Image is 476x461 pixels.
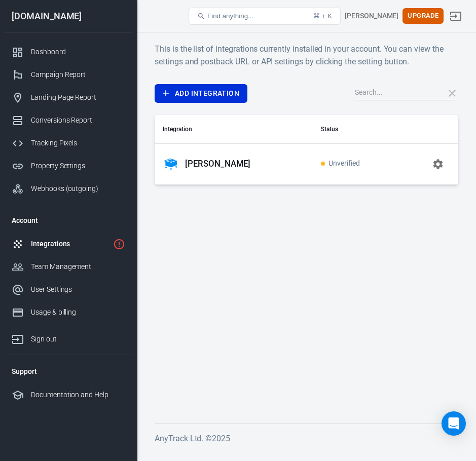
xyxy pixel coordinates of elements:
a: Sign out [444,4,468,28]
div: Webhooks (outgoing) [31,183,125,194]
a: Campaign Report [4,63,133,86]
input: Search... [355,87,436,100]
div: Tracking Pixels [31,138,125,148]
span: Find anything... [207,12,253,20]
a: Add Integration [155,84,247,103]
li: Account [4,208,133,233]
button: Find anything...⌘ + K [189,8,341,25]
a: Team Management [4,255,133,278]
div: Landing Page Report [31,92,125,103]
li: Support [4,359,133,383]
a: Conversions Report [4,109,133,132]
h6: AnyTrack Ltd. © 2025 [155,432,458,445]
div: Usage & billing [31,307,125,318]
a: Tracking Pixels [4,132,133,155]
h6: This is the list of integrations currently installed in your account. You can view the settings a... [155,43,458,68]
div: User Settings [31,284,125,295]
a: Usage & billing [4,301,133,324]
a: Property Settings [4,155,133,177]
div: Campaign Report [31,69,125,80]
a: Landing Page Report [4,86,133,109]
div: [DOMAIN_NAME] [4,12,133,21]
a: Sign out [4,324,133,351]
p: [PERSON_NAME] [185,159,250,169]
svg: 1 networks not verified yet [113,238,125,250]
span: Unverified [321,160,360,168]
div: Conversions Report [31,115,125,126]
a: Webhooks (outgoing) [4,177,133,200]
a: Integrations [4,233,133,255]
div: Integrations [31,239,109,249]
div: Open Intercom Messenger [442,411,466,436]
div: ⌘ + K [313,12,332,20]
div: Documentation and Help [31,390,125,400]
th: Status [313,115,396,144]
div: Team Management [31,261,125,272]
div: Dashboard [31,47,125,57]
div: Sign out [31,334,125,344]
th: Integration [155,115,313,144]
a: Dashboard [4,41,133,63]
button: Upgrade [402,8,444,24]
a: User Settings [4,278,133,301]
div: Account id: j9Cy1dVm [345,11,398,21]
img: Sam Cart [163,156,179,172]
div: Property Settings [31,161,125,171]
